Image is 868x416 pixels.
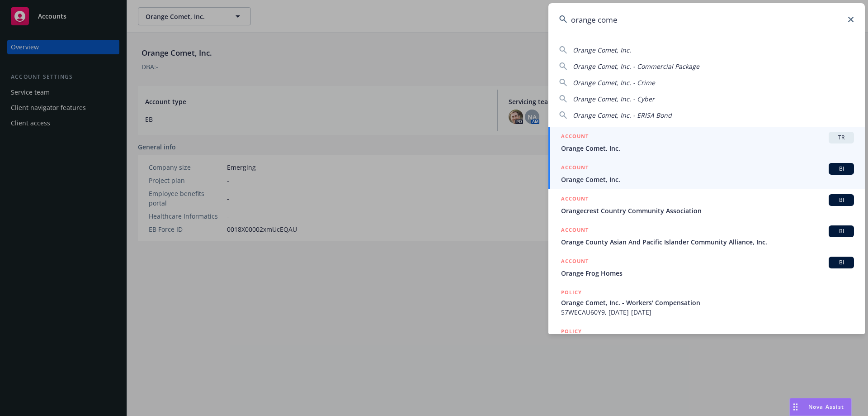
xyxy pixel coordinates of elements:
[561,288,582,297] h5: POLICY
[548,3,865,36] input: Search...
[789,398,852,416] button: Nova Assist
[573,62,699,71] span: Orange Comet, Inc. - Commercial Package
[573,78,655,87] span: Orange Comet, Inc. - Crime
[561,194,589,205] h5: ACCOUNT
[790,398,801,416] div: Drag to move
[561,307,854,317] span: 57WECAU60Y9, [DATE]-[DATE]
[548,127,865,158] a: ACCOUNTTROrange Comet, Inc.
[832,196,850,204] span: BI
[573,111,672,120] span: Orange Comet, Inc. - ERISA Bond
[573,46,631,54] span: Orange Comet, Inc.
[561,268,854,278] span: Orange Frog Homes
[561,206,854,215] span: Orangecrest Country Community Association
[561,175,854,184] span: Orange Comet, Inc.
[808,403,844,411] span: Nova Assist
[561,298,854,307] span: Orange Comet, Inc. - Workers' Compensation
[548,322,865,361] a: POLICY
[561,225,589,236] h5: ACCOUNT
[561,327,582,336] h5: POLICY
[548,189,865,220] a: ACCOUNTBIOrangecrest Country Community Association
[832,258,850,267] span: BI
[832,134,850,142] span: TR
[561,132,589,143] h5: ACCOUNT
[548,283,865,322] a: POLICYOrange Comet, Inc. - Workers' Compensation57WECAU60Y9, [DATE]-[DATE]
[832,165,850,173] span: BI
[561,237,854,247] span: Orange County Asian And Pacific Islander Community Alliance, Inc.
[832,227,850,235] span: BI
[548,158,865,189] a: ACCOUNTBIOrange Comet, Inc.
[548,252,865,283] a: ACCOUNTBIOrange Frog Homes
[548,220,865,252] a: ACCOUNTBIOrange County Asian And Pacific Islander Community Alliance, Inc.
[561,163,589,174] h5: ACCOUNT
[561,143,854,153] span: Orange Comet, Inc.
[561,257,589,268] h5: ACCOUNT
[573,95,655,103] span: Orange Comet, Inc. - Cyber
